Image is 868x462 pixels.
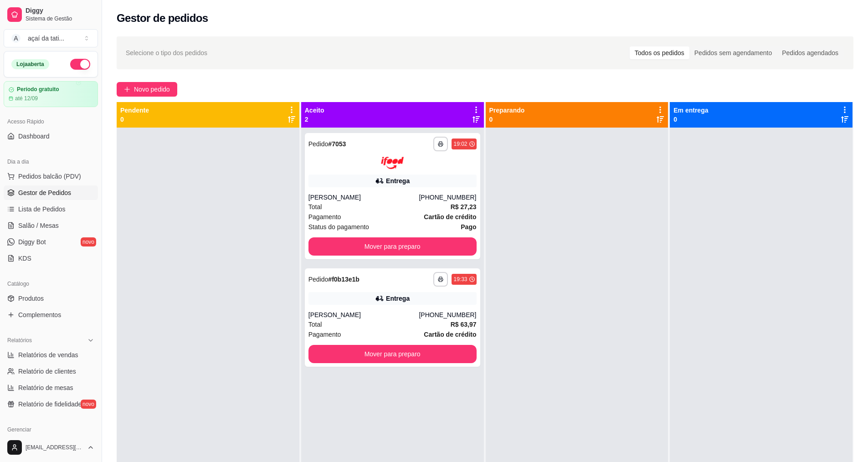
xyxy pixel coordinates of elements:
span: Produtos [18,294,44,303]
div: [PERSON_NAME] [308,310,419,319]
h2: Gestor de pedidos [117,11,208,26]
div: [PHONE_NUMBER] [419,193,476,202]
span: KDS [18,254,31,263]
a: DiggySistema de Gestão [4,4,98,26]
span: Diggy [26,7,94,15]
span: A [11,34,21,43]
a: Relatórios de vendas [4,348,98,362]
span: Selecione o tipo dos pedidos [126,48,207,58]
strong: Cartão de crédito [424,331,476,338]
span: Total [308,202,322,212]
a: Salão / Mesas [4,218,98,233]
div: 19:33 [453,276,467,283]
div: Entrega [386,176,410,185]
p: Preparando [489,106,525,115]
span: Diggy Bot [18,237,46,246]
button: Pedidos balcão (PDV) [4,169,98,184]
p: 0 [489,115,525,124]
a: Relatório de clientes [4,364,98,379]
span: Gestor de Pedidos [18,188,71,197]
a: Lista de Pedidos [4,202,98,216]
div: 19:02 [453,140,467,148]
a: Relatório de fidelidadenovo [4,397,98,411]
button: Novo pedido [117,82,177,97]
a: Dashboard [4,129,98,144]
span: [EMAIL_ADDRESS][DOMAIN_NAME] [26,444,83,451]
button: [EMAIL_ADDRESS][DOMAIN_NAME] [4,436,98,458]
a: Diggy Botnovo [4,235,98,249]
span: Pedido [308,140,329,148]
div: [PHONE_NUMBER] [419,310,476,319]
div: Catálogo [4,277,98,291]
span: Relatório de mesas [18,383,73,392]
button: Select a team [4,29,98,47]
span: Lista de Pedidos [18,205,66,214]
a: Gestor de Pedidos [4,185,98,200]
article: Período gratuito [17,86,59,93]
a: Relatório de mesas [4,380,98,395]
div: [PERSON_NAME] [308,193,419,202]
span: Dashboard [18,132,50,141]
p: Aceito [305,106,324,115]
div: Loja aberta [11,59,49,69]
div: Acesso Rápido [4,114,98,129]
strong: # 7053 [328,140,346,148]
span: Relatório de fidelidade [18,400,82,409]
span: Pedidos balcão (PDV) [18,172,81,181]
article: até 12/09 [15,95,38,102]
p: 0 [120,115,149,124]
span: plus [124,86,130,92]
span: Relatórios [7,337,32,344]
strong: R$ 63,97 [451,321,477,328]
a: KDS [4,251,98,266]
span: Pagamento [308,329,341,339]
span: Status do pagamento [308,222,369,232]
div: Gerenciar [4,422,98,437]
span: Pedido [308,276,329,283]
p: Pendente [120,106,149,115]
p: Em entrega [673,106,708,115]
a: Período gratuitoaté 12/09 [4,81,98,107]
div: Dia a dia [4,154,98,169]
span: Sistema de Gestão [26,15,94,22]
div: Pedidos sem agendamento [689,46,777,59]
div: Todos os pedidos [630,46,689,59]
a: Produtos [4,291,98,306]
img: ifood [381,157,404,169]
span: Novo pedido [134,84,170,94]
span: Pagamento [308,212,341,222]
strong: Pago [461,223,476,231]
strong: # f0b13e1b [328,276,360,283]
button: Mover para preparo [308,345,477,363]
p: 0 [673,115,708,124]
strong: R$ 27,23 [451,203,477,210]
button: Alterar Status [70,59,90,70]
span: Relatórios de vendas [18,350,78,359]
p: 2 [305,115,324,124]
span: Salão / Mesas [18,221,59,230]
strong: Cartão de crédito [424,213,476,221]
span: Complementos [18,310,61,319]
div: açaí da tati ... [28,34,64,43]
a: Complementos [4,308,98,322]
span: Total [308,319,322,329]
div: Pedidos agendados [777,46,843,59]
button: Mover para preparo [308,237,477,256]
div: Entrega [386,294,410,303]
span: Relatório de clientes [18,367,76,376]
